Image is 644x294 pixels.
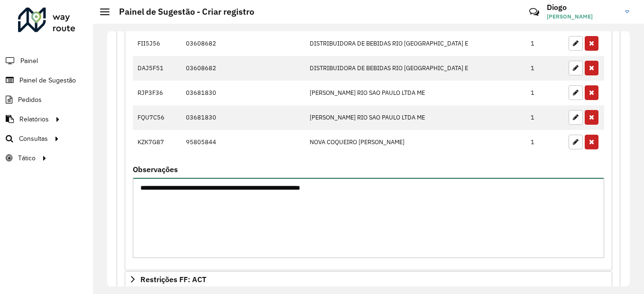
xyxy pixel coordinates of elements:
[304,105,525,130] td: [PERSON_NAME] RIO SAO PAULO LTDA ME
[125,271,612,287] a: Restrições FF: ACT
[19,114,49,124] span: Relatórios
[19,134,48,144] span: Consultas
[110,7,254,17] h2: Painel de Sugestão - Criar registro
[181,105,305,130] td: 03681830
[526,130,564,155] td: 1
[133,81,181,105] td: RJP3F36
[181,56,305,81] td: 03608682
[181,31,305,56] td: 03608682
[133,164,178,175] label: Observações
[181,81,305,105] td: 03681830
[133,56,181,81] td: DAJ5F51
[547,12,618,21] span: [PERSON_NAME]
[133,130,181,155] td: KZK7G87
[133,31,181,56] td: FII5J56
[304,130,525,155] td: NOVA COQUEIRO [PERSON_NAME]
[304,81,525,105] td: [PERSON_NAME] RIO SAO PAULO LTDA ME
[20,56,38,66] span: Painel
[526,31,564,56] td: 1
[526,56,564,81] td: 1
[304,56,525,81] td: DISTRIBUIDORA DE BEBIDAS RIO [GEOGRAPHIC_DATA] E
[547,3,618,12] h3: Diogo
[526,105,564,130] td: 1
[133,105,181,130] td: FQU7C56
[19,75,76,85] span: Painel de Sugestão
[181,130,305,155] td: 95805844
[304,31,525,56] td: DISTRIBUIDORA DE BEBIDAS RIO [GEOGRAPHIC_DATA] E
[526,81,564,105] td: 1
[18,95,42,105] span: Pedidos
[524,2,544,22] a: Contato Rápido
[18,153,36,163] span: Tático
[140,276,206,283] span: Restrições FF: ACT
